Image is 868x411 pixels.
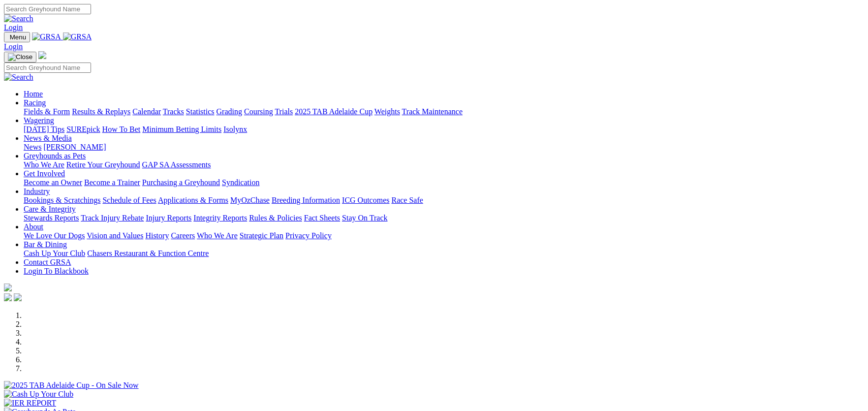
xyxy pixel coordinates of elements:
a: Fact Sheets [304,214,340,222]
a: Trials [275,107,293,116]
a: Login [4,23,23,32]
a: Results & Replays [72,107,130,116]
div: Get Involved [24,178,864,187]
a: Get Involved [24,169,65,178]
div: News & Media [24,143,864,152]
a: Become a Trainer [84,178,140,187]
a: Syndication [222,178,259,187]
a: Cash Up Your Club [24,249,85,257]
a: ICG Outcomes [342,196,389,204]
a: [PERSON_NAME] [43,143,106,151]
a: Grading [217,107,242,116]
a: Careers [171,231,195,240]
a: Home [24,90,43,98]
a: MyOzChase [230,196,270,204]
div: Racing [24,107,864,116]
a: Isolynx [223,125,247,133]
img: IER REPORT [4,399,56,408]
a: News [24,143,41,151]
div: Bar & Dining [24,249,864,258]
a: Schedule of Fees [102,196,156,204]
img: twitter.svg [14,293,22,301]
a: Retire Your Greyhound [66,160,140,169]
img: GRSA [63,32,92,41]
a: Weights [374,107,400,116]
a: Race Safe [391,196,423,204]
a: Rules & Policies [249,214,302,222]
a: How To Bet [102,125,141,133]
a: Who We Are [24,160,64,169]
img: logo-grsa-white.png [38,51,46,59]
a: Track Maintenance [402,107,463,116]
img: GRSA [32,32,61,41]
img: Search [4,14,33,23]
a: Stewards Reports [24,214,79,222]
a: Applications & Forms [158,196,228,204]
div: Industry [24,196,864,205]
img: Cash Up Your Club [4,390,73,399]
a: Privacy Policy [285,231,332,240]
input: Search [4,4,91,14]
a: Purchasing a Greyhound [142,178,220,187]
div: Greyhounds as Pets [24,160,864,169]
button: Toggle navigation [4,32,30,42]
a: SUREpick [66,125,100,133]
div: Wagering [24,125,864,134]
a: Care & Integrity [24,205,76,213]
input: Search [4,63,91,73]
a: Bookings & Scratchings [24,196,100,204]
a: Login To Blackbook [24,267,89,275]
a: Calendar [132,107,161,116]
a: We Love Our Dogs [24,231,85,240]
a: Industry [24,187,50,195]
a: Wagering [24,116,54,125]
a: Statistics [186,107,215,116]
a: GAP SA Assessments [142,160,211,169]
img: 2025 TAB Adelaide Cup - On Sale Now [4,381,139,390]
a: Minimum Betting Limits [142,125,221,133]
img: facebook.svg [4,293,12,301]
a: News & Media [24,134,72,142]
button: Toggle navigation [4,52,36,63]
a: Fields & Form [24,107,70,116]
a: Strategic Plan [240,231,283,240]
a: Who We Are [197,231,238,240]
a: Racing [24,98,46,107]
a: 2025 TAB Adelaide Cup [295,107,372,116]
a: Track Injury Rebate [81,214,144,222]
a: Coursing [244,107,273,116]
a: About [24,222,43,231]
a: Greyhounds as Pets [24,152,86,160]
img: logo-grsa-white.png [4,284,12,291]
span: Menu [10,33,26,41]
a: Stay On Track [342,214,387,222]
a: Tracks [163,107,184,116]
img: Search [4,73,33,82]
a: Vision and Values [87,231,143,240]
a: Bar & Dining [24,240,67,249]
a: History [145,231,169,240]
a: Become an Owner [24,178,82,187]
img: Close [8,53,32,61]
a: [DATE] Tips [24,125,64,133]
a: Injury Reports [146,214,191,222]
a: Breeding Information [272,196,340,204]
a: Login [4,42,23,51]
div: About [24,231,864,240]
a: Integrity Reports [193,214,247,222]
div: Care & Integrity [24,214,864,222]
a: Contact GRSA [24,258,71,266]
a: Chasers Restaurant & Function Centre [87,249,209,257]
